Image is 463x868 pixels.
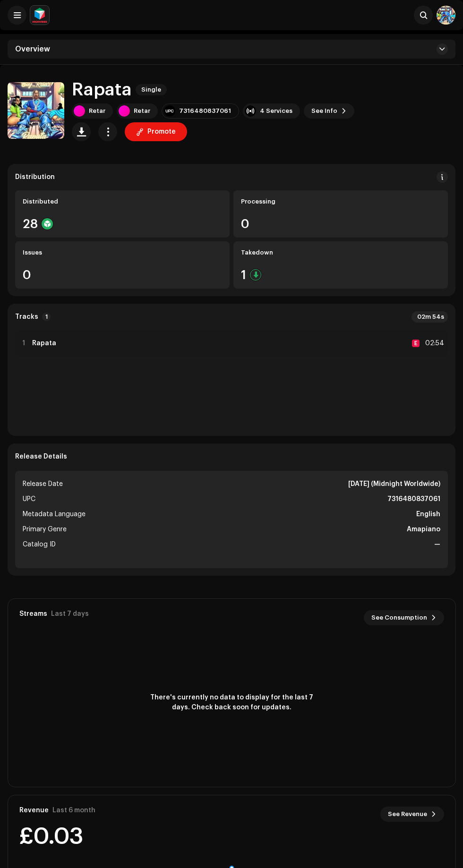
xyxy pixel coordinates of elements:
[311,102,337,120] span: See Info
[423,338,444,349] div: 02:54
[42,313,51,321] p-badge: 1
[179,107,231,115] div: 7316480837061
[412,340,420,347] div: E
[241,198,440,205] div: Processing
[15,453,67,460] strong: Release Details
[15,45,50,53] span: Overview
[52,807,95,814] div: Last 6 month
[23,539,56,550] span: Catalog ID
[19,807,49,814] div: Revenue
[136,84,167,95] span: Single
[387,494,440,505] strong: 7316480837061
[72,80,132,100] h1: Rapata
[388,805,427,824] span: See Revenue
[364,610,444,625] button: See Consumption
[434,539,440,550] strong: —
[134,107,150,115] div: Retar
[32,340,56,347] strong: Rapata
[260,107,292,115] div: 4 Services
[8,82,64,139] img: 6b3ecc42-89e5-44dd-ad86-a183a14b315f
[51,610,89,618] div: Last 7 days
[23,524,67,535] span: Primary Genre
[407,524,440,535] strong: Amapiano
[241,249,440,256] div: Takedown
[371,608,427,627] span: See Consumption
[23,509,86,520] span: Metadata Language
[23,198,222,205] div: Distributed
[437,6,455,25] img: 3a56c1f0-80d8-4695-a15f-4e186c74f792
[23,478,63,490] span: Release Date
[23,494,35,505] span: UPC
[348,478,440,490] strong: [DATE] (Midnight Worldwide)
[15,313,38,321] strong: Tracks
[147,122,176,141] span: Promote
[416,509,440,520] strong: English
[19,610,47,618] div: Streams
[23,249,222,256] div: Issues
[412,311,448,323] div: 02m 54s
[89,107,105,115] div: Retar
[15,173,55,181] div: Distribution
[30,6,49,25] img: feab3aad-9b62-475c-8caf-26f15a9573ee
[304,103,354,119] button: See Info
[125,122,187,141] button: Promote
[380,807,444,822] button: See Revenue
[147,693,317,713] span: There's currently no data to display for the last 7 days. Check back soon for updates.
